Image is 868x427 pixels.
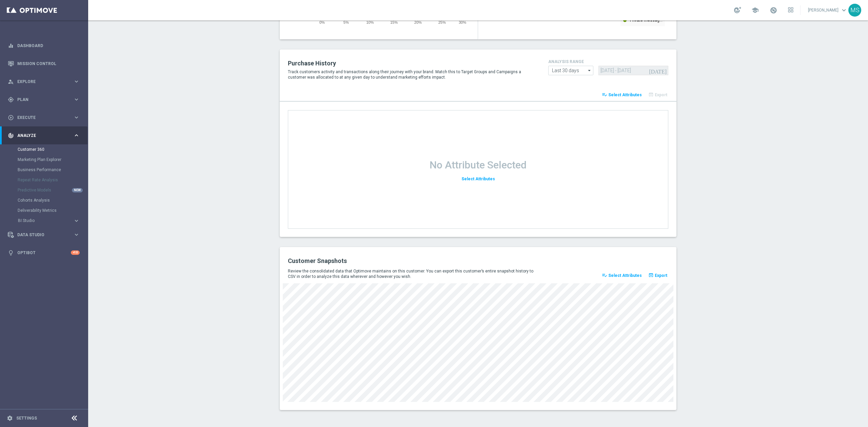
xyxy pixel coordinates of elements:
[18,219,73,223] div: BI Studio
[18,208,71,213] a: Deliverability Metrics
[18,155,87,165] div: Marketing Plan Explorer
[7,133,80,138] button: track_changes Analyze keyboard_arrow_right
[18,144,87,155] div: Customer 360
[8,79,73,85] div: Explore
[8,37,80,55] div: Dashboard
[8,115,73,121] div: Execute
[17,134,73,138] span: Analyze
[8,133,14,139] i: track_changes
[8,79,14,85] i: person_search
[8,97,14,103] i: gps_fixed
[7,232,80,238] button: Data Studio keyboard_arrow_right
[8,43,14,49] i: equalizer
[548,59,668,64] h4: analysis range
[8,55,80,73] div: Mission Control
[7,43,80,48] button: equalizer Dashboard
[18,147,71,152] a: Customer 360
[17,244,71,262] a: Optibot
[655,273,667,278] span: Export
[459,20,466,24] span: 30%
[7,79,80,84] button: person_search Explore keyboard_arrow_right
[18,218,80,223] button: BI Studio keyboard_arrow_right
[73,132,80,139] i: keyboard_arrow_right
[18,157,71,162] a: Marketing Plan Explorer
[18,198,71,203] a: Cohorts Analysis
[343,20,349,24] span: 5%
[8,232,73,238] div: Data Studio
[366,20,374,24] span: 10%
[840,6,848,14] span: keyboard_arrow_down
[602,272,607,278] i: playlist_add_check
[414,20,422,24] span: 20%
[18,195,87,205] div: Cohorts Analysis
[18,216,87,226] div: BI Studio
[16,416,37,420] a: Settings
[8,244,80,262] div: Optibot
[608,273,642,278] span: Select Attributes
[647,271,668,280] button: open_in_browser Export
[8,133,73,139] div: Analyze
[73,96,80,103] i: keyboard_arrow_right
[548,66,593,75] input: analysis range
[18,165,87,175] div: Business Performance
[71,250,80,255] div: +10
[18,185,87,195] div: Predictive Models
[73,231,80,238] i: keyboard_arrow_right
[8,115,14,121] i: play_circle_outline
[17,233,73,237] span: Data Studio
[18,175,87,185] div: Repeat Rate Analysis
[17,80,73,84] span: Explore
[7,61,80,66] button: Mission Control
[288,69,538,80] p: Track customers activity and transactions along their journey with your brand. Match this to Targ...
[7,250,80,256] button: lightbulb Optibot +10
[72,188,83,192] div: NEW
[7,115,80,120] button: play_circle_outline Execute keyboard_arrow_right
[319,20,325,24] span: 0%
[751,6,759,14] span: school
[648,272,654,278] i: open_in_browser
[601,271,643,280] button: playlist_add_check Select Attributes
[602,92,607,97] i: playlist_add_check
[288,268,538,279] p: Review the consolidated data that Optimove maintains on this customer. You can export this custom...
[390,20,398,24] span: 15%
[8,250,14,256] i: lightbulb
[17,98,73,102] span: Plan
[73,78,80,85] i: keyboard_arrow_right
[8,97,73,103] div: Plan
[288,59,538,67] h2: Purchase History
[461,177,495,181] span: Select Attributes
[18,205,87,216] div: Deliverability Metrics
[608,93,642,97] span: Select Attributes
[18,219,66,223] span: BI Studio
[7,415,13,421] i: settings
[430,159,527,171] h1: No Attribute Selected
[460,175,496,184] button: Select Attributes
[73,218,80,224] i: keyboard_arrow_right
[73,114,80,121] i: keyboard_arrow_right
[17,55,80,73] a: Mission Control
[17,116,73,120] span: Execute
[438,20,446,24] span: 25%
[586,66,593,75] i: arrow_drop_down
[7,97,80,102] button: gps_fixed Plan keyboard_arrow_right
[807,5,848,15] a: [PERSON_NAME]keyboard_arrow_down
[601,90,643,100] button: playlist_add_check Select Attributes
[18,167,71,172] a: Business Performance
[848,4,861,17] div: MS
[288,257,473,265] h2: Customer Snapshots
[17,37,80,55] a: Dashboard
